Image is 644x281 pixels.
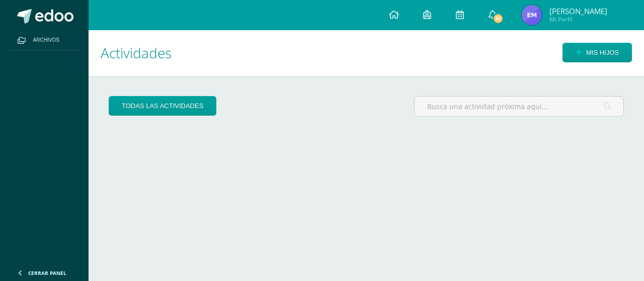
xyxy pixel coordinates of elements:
[522,5,542,25] img: 328c7fac29e90a9ed1b90325c0dc9cde.png
[109,96,216,116] a: todas las Actividades
[28,269,66,276] span: Cerrar panel
[549,15,607,24] span: Mi Perfil
[8,30,80,51] a: Archivos
[586,43,619,62] span: Mis hijos
[33,36,59,44] span: Archivos
[493,13,504,24] span: 95
[415,97,623,116] input: Busca una actividad próxima aquí...
[101,30,632,76] h1: Actividades
[549,6,607,16] span: [PERSON_NAME]
[562,43,632,62] a: Mis hijos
